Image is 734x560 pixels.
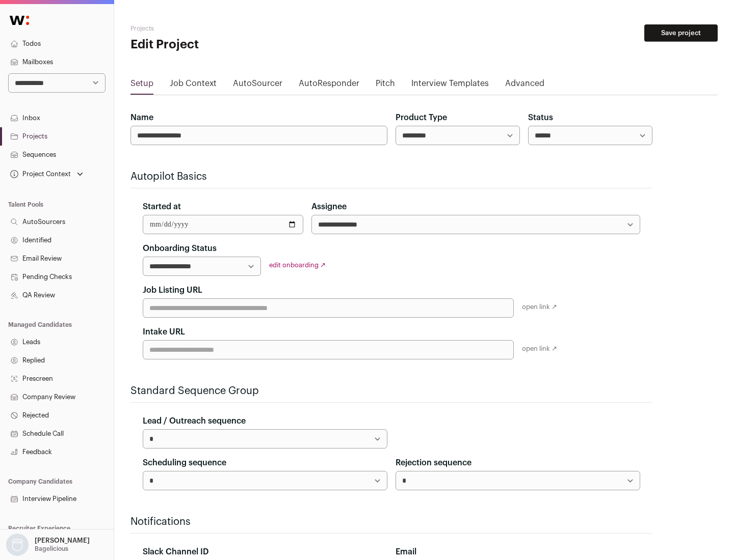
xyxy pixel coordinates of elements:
[130,384,652,398] h2: Standard Sequence Group
[130,77,153,94] a: Setup
[143,201,181,213] label: Started at
[528,111,553,124] label: Status
[269,262,326,268] a: edit onboarding ↗
[8,167,85,181] button: Open dropdown
[396,111,447,124] label: Product Type
[143,284,202,296] label: Job Listing URL
[130,37,326,53] h1: Edit Project
[376,77,395,94] a: Pitch
[130,24,326,33] h2: Projects
[4,534,92,556] button: Open dropdown
[130,515,652,529] h2: Notifications
[6,534,29,556] img: nopic.png
[143,457,226,469] label: Scheduling sequence
[143,242,217,255] label: Onboarding Status
[311,201,347,213] label: Assignee
[130,170,652,184] h2: Autopilot Basics
[130,111,153,124] label: Name
[143,546,208,558] label: Slack Channel ID
[233,77,282,94] a: AutoSourcer
[411,77,489,94] a: Interview Templates
[644,24,718,42] button: Save project
[35,537,90,545] p: [PERSON_NAME]
[299,77,359,94] a: AutoResponder
[143,326,185,338] label: Intake URL
[143,415,246,427] label: Lead / Outreach sequence
[505,77,544,94] a: Advanced
[8,170,71,178] div: Project Context
[4,10,35,31] img: Wellfound
[35,545,68,553] p: Bagelicious
[396,546,640,558] div: Email
[170,77,217,94] a: Job Context
[396,457,471,469] label: Rejection sequence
